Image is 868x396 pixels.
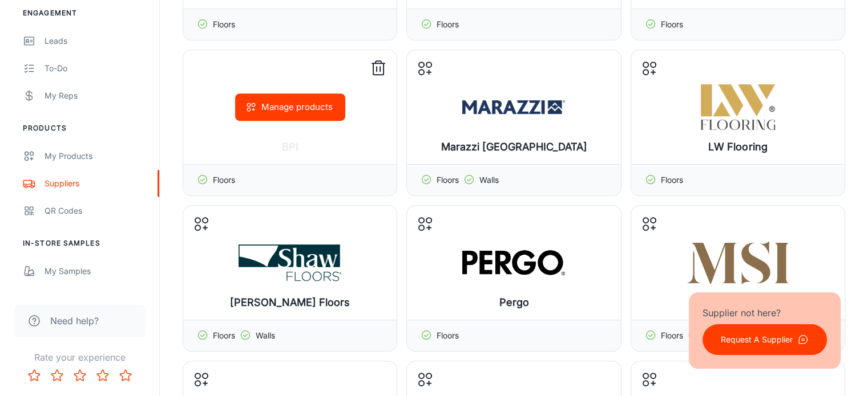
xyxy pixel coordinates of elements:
[23,364,46,387] button: Rate 1 star
[45,62,148,75] div: To-do
[45,265,148,277] div: My Samples
[213,329,235,342] p: Floors
[437,18,459,31] p: Floors
[235,93,345,121] button: Manage products
[661,18,683,31] p: Floors
[68,364,91,387] button: Rate 3 star
[479,174,499,186] p: Walls
[437,174,459,186] p: Floors
[661,329,683,342] p: Floors
[213,174,235,186] p: Floors
[256,329,275,342] p: Walls
[45,89,148,102] div: My Reps
[703,306,827,320] p: Supplier not here?
[721,333,793,346] p: Request A Supplier
[9,350,150,364] p: Rate your experience
[91,364,114,387] button: Rate 4 star
[46,364,68,387] button: Rate 2 star
[45,177,148,190] div: Suppliers
[437,329,459,342] p: Floors
[114,364,137,387] button: Rate 5 star
[45,205,148,217] div: QR Codes
[50,314,99,328] span: Need help?
[45,150,148,162] div: My Products
[703,324,827,355] button: Request A Supplier
[45,35,148,47] div: Leads
[661,174,683,186] p: Floors
[213,18,235,31] p: Floors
